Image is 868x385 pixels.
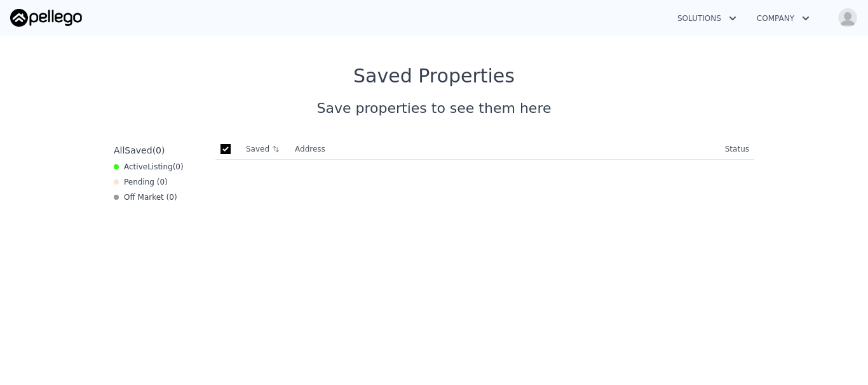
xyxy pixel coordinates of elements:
[667,7,747,30] button: Solutions
[290,139,720,160] th: Address
[114,192,177,202] div: Off Market ( 0 )
[747,7,820,30] button: Company
[109,98,759,119] div: Save properties to see them here
[10,9,82,27] img: Pellego
[114,144,165,157] div: All ( 0 )
[837,8,858,28] img: avatar
[114,177,168,187] div: Pending ( 0 )
[125,145,152,155] span: Saved
[147,162,173,171] span: Listing
[241,139,290,159] th: Saved
[109,65,759,88] div: Saved Properties
[720,139,754,160] th: Status
[124,162,184,172] span: Active ( 0 )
